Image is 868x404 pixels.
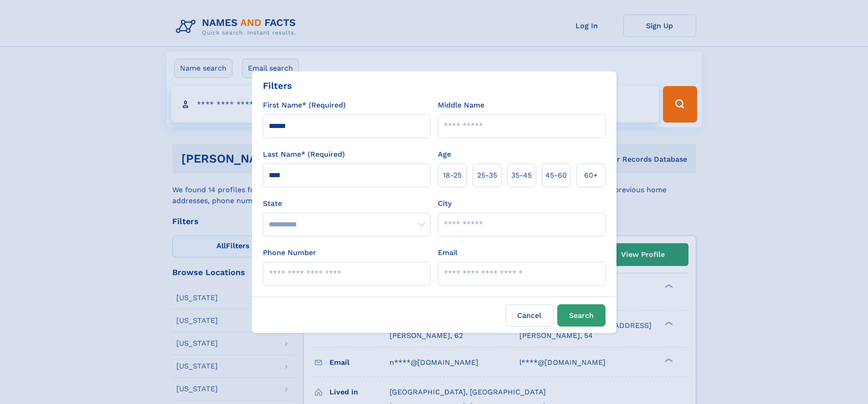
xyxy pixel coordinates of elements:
[584,170,598,181] span: 60+
[438,198,452,209] label: City
[263,149,345,160] label: Last Name* (Required)
[263,198,431,209] label: State
[557,304,606,327] button: Search
[545,170,567,181] span: 45‑60
[263,79,292,92] div: Filters
[505,304,554,327] label: Cancel
[438,247,457,258] label: Email
[511,170,532,181] span: 35‑45
[443,170,462,181] span: 18‑25
[477,170,497,181] span: 25‑35
[438,100,484,111] label: Middle Name
[438,149,451,160] label: Age
[263,100,346,111] label: First Name* (Required)
[263,247,316,258] label: Phone Number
